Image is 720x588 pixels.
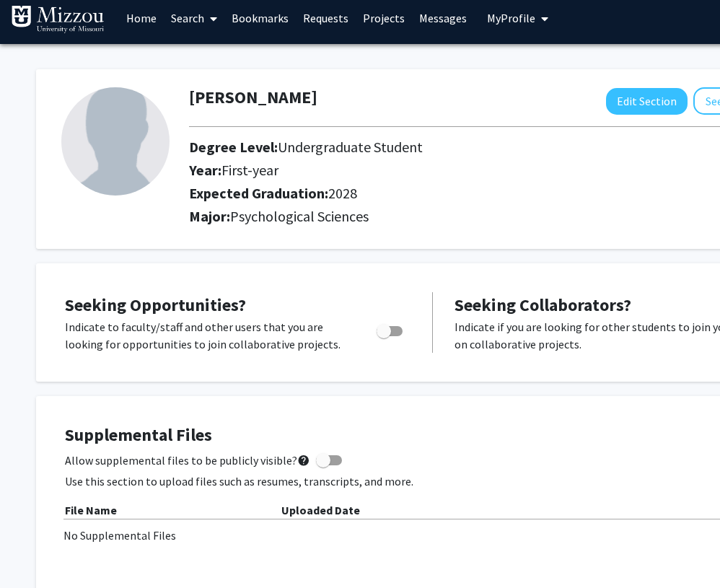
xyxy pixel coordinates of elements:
[281,503,360,517] b: Uploaded Date
[61,87,170,196] img: Profile Picture
[328,184,357,202] span: 2028
[278,138,423,156] span: Undergraduate Student
[65,452,310,469] span: Allow supplemental files to be publicly visible?
[65,503,117,517] b: File Name
[65,294,246,316] span: Seeking Opportunities?
[371,318,411,340] div: Toggle
[221,161,278,179] span: First-year
[297,452,310,469] mat-icon: help
[11,5,105,34] img: University of Missouri Logo
[606,88,688,115] button: Edit Section
[487,11,535,25] span: My Profile
[455,294,631,316] span: Seeking Collaborators?
[65,318,349,353] p: Indicate to faculty/staff and other users that you are looking for opportunities to join collabor...
[11,523,61,577] iframe: Chat
[230,207,369,225] span: Psychological Sciences
[189,87,317,108] h1: [PERSON_NAME]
